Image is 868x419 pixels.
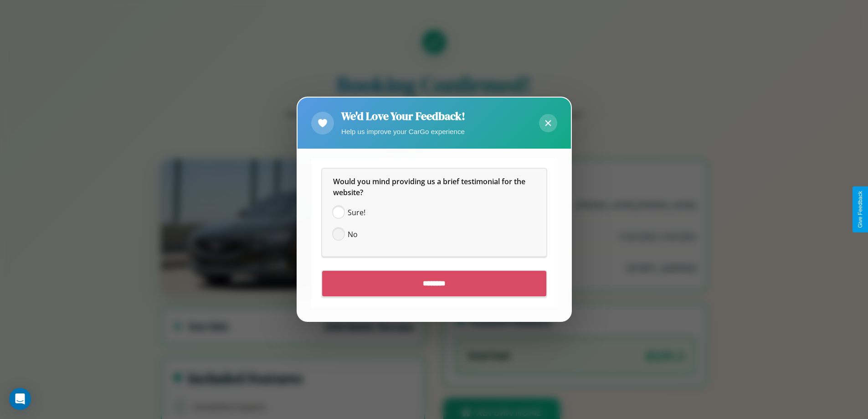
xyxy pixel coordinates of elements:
[9,388,31,410] div: Open Intercom Messenger
[348,207,365,218] span: Sure!
[348,229,358,240] span: No
[333,177,527,198] span: Would you mind providing us a brief testimonial for the website?
[341,109,465,124] h2: We'd Love Your Feedback!
[857,191,863,228] div: Give Feedback
[341,125,465,138] p: Help us improve your CarGo experience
